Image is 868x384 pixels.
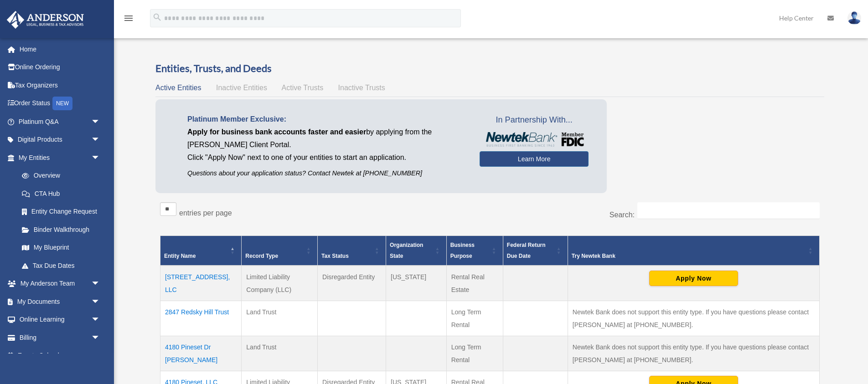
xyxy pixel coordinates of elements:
a: Home [6,40,114,58]
td: Limited Liability Company (LLC) [242,266,318,301]
span: Record Type [245,253,278,259]
span: arrow_drop_down [91,275,109,293]
span: Inactive Entities [216,84,267,92]
span: Apply for business bank accounts faster and easier [187,128,366,136]
span: Entity Name [164,253,196,259]
label: Search: [610,211,635,219]
span: Inactive Trusts [338,84,385,92]
div: NEW [52,97,72,110]
img: User Pic [847,11,861,25]
a: Online Learningarrow_drop_down [6,311,114,329]
a: Entity Change Request [13,203,109,221]
p: Click "Apply Now" next to one of your entities to start an application. [187,151,466,164]
span: Active Entities [155,84,201,92]
a: Online Ordering [6,58,114,77]
span: arrow_drop_down [91,148,109,167]
th: Tax Status: Activate to sort [318,236,386,266]
a: Order StatusNEW [6,94,114,113]
a: My Documentsarrow_drop_down [6,292,114,311]
span: Active Trusts [282,84,324,92]
p: Questions about your application status? Contact Newtek at [PHONE_NUMBER] [187,168,466,179]
span: arrow_drop_down [91,311,109,329]
p: by applying from the [PERSON_NAME] Client Portal. [187,126,466,151]
h3: Entities, Trusts, and Deeds [155,61,824,76]
td: Land Trust [242,336,318,371]
img: NewtekBankLogoSM.png [484,132,584,147]
div: Try Newtek Bank [572,251,806,261]
td: 2847 Redsky Hill Trust [160,301,242,336]
th: Business Purpose: Activate to sort [446,236,503,266]
a: Tax Due Dates [13,256,109,275]
span: Organization State [390,242,423,259]
td: Rental Real Estate [446,266,503,301]
span: Business Purpose [450,242,475,259]
span: arrow_drop_down [91,131,109,149]
th: Entity Name: Activate to invert sorting [160,236,242,266]
button: Apply Now [649,271,738,286]
td: Disregarded Entity [318,266,386,301]
i: search [152,12,162,22]
img: Anderson Advisors Platinum Portal [4,11,87,29]
span: arrow_drop_down [91,113,109,131]
a: Digital Productsarrow_drop_down [6,131,114,149]
a: My Blueprint [13,239,109,257]
span: arrow_drop_down [91,328,109,347]
a: Events Calendar [6,347,114,365]
span: In Partnership With... [480,113,589,128]
span: arrow_drop_down [91,292,109,311]
a: Platinum Q&Aarrow_drop_down [6,113,114,131]
label: entries per page [179,209,232,217]
a: My Anderson Teamarrow_drop_down [6,275,114,293]
td: [US_STATE] [386,266,447,301]
td: Newtek Bank does not support this entity type. If you have questions please contact [PERSON_NAME]... [568,301,819,336]
td: Newtek Bank does not support this entity type. If you have questions please contact [PERSON_NAME]... [568,336,819,371]
th: Organization State: Activate to sort [386,236,447,266]
th: Federal Return Due Date: Activate to sort [503,236,568,266]
td: Land Trust [242,301,318,336]
td: Long Term Rental [446,301,503,336]
a: Binder Walkthrough [13,220,109,239]
td: [STREET_ADDRESS], LLC [160,266,242,301]
a: Billingarrow_drop_down [6,328,114,347]
a: Learn More [480,151,589,167]
a: Tax Organizers [6,76,114,94]
a: Overview [13,167,105,185]
a: My Entitiesarrow_drop_down [6,148,109,167]
td: Long Term Rental [446,336,503,371]
a: CTA Hub [13,184,109,203]
td: 4180 Pineset Dr [PERSON_NAME] [160,336,242,371]
a: menu [123,16,134,24]
th: Try Newtek Bank : Activate to sort [568,236,819,266]
th: Record Type: Activate to sort [242,236,318,266]
span: Federal Return Due Date [507,242,546,259]
p: Platinum Member Exclusive: [187,113,466,126]
span: Tax Status [321,253,349,259]
i: menu [123,13,134,24]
